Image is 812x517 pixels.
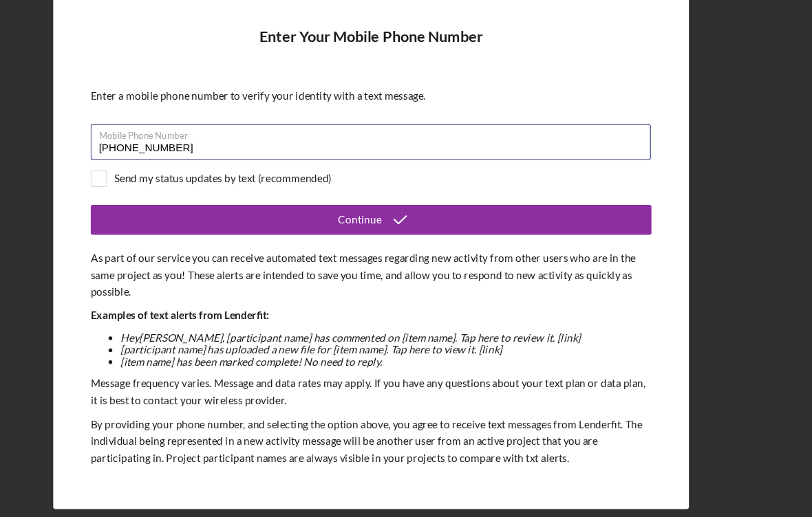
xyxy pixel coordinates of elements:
[175,331,664,342] li: Hey [PERSON_NAME] , [participant name] has commented on [item name]. Tap here to review it. [link]
[148,408,664,454] p: By providing your phone number, and selecting the option above, you agree to receive text message...
[148,371,664,401] p: Message frequency varies. Message and data rates may apply. If you have any questions about your ...
[148,255,664,301] p: As part of our service you can receive automated text messages regarding new activity from other ...
[175,353,664,364] li: [item name] has been marked complete! No need to reply.
[148,308,664,323] p: Examples of text alerts from Lenderfit:
[376,214,416,241] div: Continue
[148,214,664,241] button: Continue
[156,140,663,155] label: Mobile Phone Number
[148,51,664,87] h4: Enter Your Mobile Phone Number
[175,342,664,353] li: [participant name] has uploaded a new file for [item name]. Tap here to view it. [link]
[148,108,664,119] div: Enter a mobile phone number to verify your identity with a text message.
[170,184,370,195] div: Send my status updates by text (recommended)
